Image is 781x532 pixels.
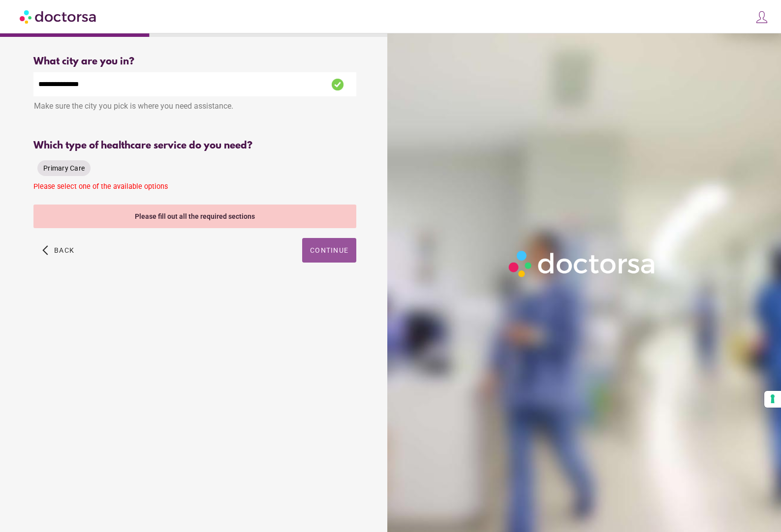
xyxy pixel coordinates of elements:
div: Please select one of the available options [33,182,356,195]
img: icons8-customer-100.png [755,10,769,24]
div: What city are you in? [33,56,356,67]
button: Continue [302,238,356,263]
button: arrow_back_ios Back [38,238,78,263]
img: Logo-Doctorsa-trans-White-partial-flat.png [504,246,660,281]
div: Which type of healthcare service do you need? [33,140,356,151]
span: Primary Care [43,164,85,172]
img: Doctorsa.com [20,5,97,28]
div: Make sure the city you pick is where you need assistance. [33,96,356,118]
span: Back [54,246,74,254]
span: Continue [310,246,348,254]
button: Your consent preferences for tracking technologies [764,391,781,408]
div: Please fill out all the required sections [33,205,356,228]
